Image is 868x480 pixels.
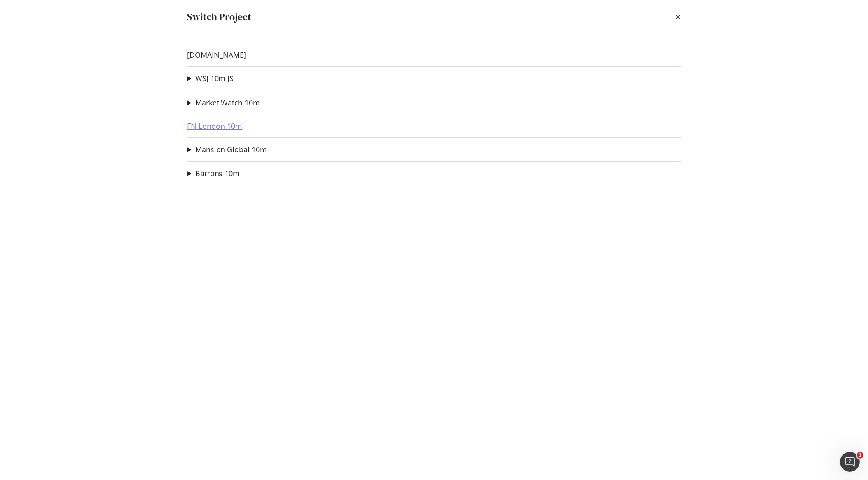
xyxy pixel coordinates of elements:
a: Mansion Global 10m [195,145,267,154]
summary: Market Watch 10m [187,98,260,108]
a: WSJ 10m JS [195,74,234,83]
summary: Mansion Global 10m [187,144,267,155]
a: FN London 10m [187,122,243,130]
a: [DOMAIN_NAME] [187,51,247,59]
div: Switch Project [187,10,252,24]
div: times [676,10,681,24]
span: 1 [857,452,863,459]
summary: WSJ 10m JS [187,73,234,84]
iframe: Intercom live chat [840,452,860,472]
summary: Barrons 10m [187,168,240,179]
a: Market Watch 10m [195,98,260,107]
a: Barrons 10m [195,169,240,178]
